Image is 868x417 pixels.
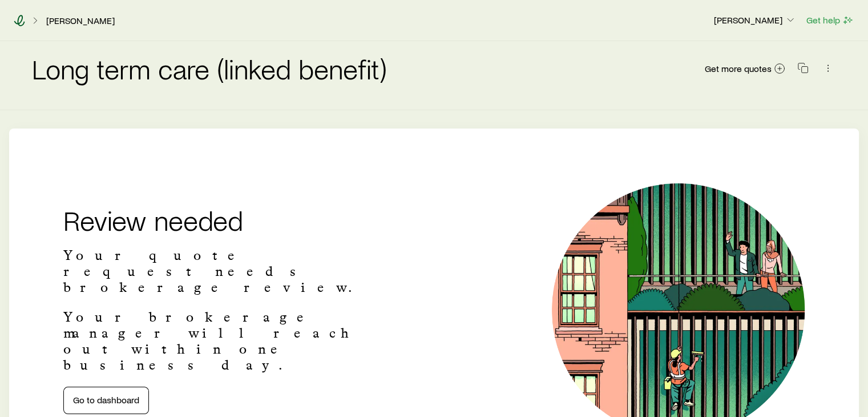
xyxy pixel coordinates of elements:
[63,206,370,234] h2: Review needed
[63,309,370,373] p: Your brokerage manager will reach out within one business day.
[46,15,115,26] a: [PERSON_NAME]
[63,247,370,295] p: Your quote request needs brokerage review.
[705,64,772,73] span: Get more quotes
[714,14,796,26] p: [PERSON_NAME]
[32,55,386,82] h2: Long term care (linked benefit)
[806,14,854,27] button: Get help
[713,14,797,27] button: [PERSON_NAME]
[63,387,149,414] a: Go to dashboard
[704,62,786,75] a: Get more quotes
